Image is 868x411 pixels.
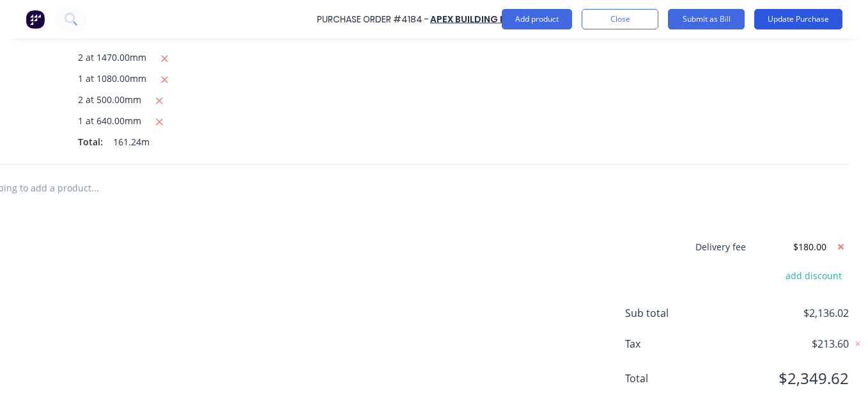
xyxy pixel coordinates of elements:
button: Submit as Bill [668,9,745,29]
div: Purchase Order #4184 - [317,13,429,26]
span: 1 at 1080.00mm [78,72,146,88]
span: 161.24m [113,135,150,149]
input: $0 [756,237,833,256]
span: $2,349.62 [721,367,849,390]
div: Delivery fee [695,240,746,254]
span: 2 at 500.00mm [78,93,141,109]
button: Close [582,9,658,29]
span: 2 at 1470.00mm [78,51,146,67]
span: $2,136.02 [721,305,849,321]
button: Add product [502,9,572,29]
span: Total: [78,135,103,149]
a: Apex Building Products [430,13,551,26]
span: $213.60 [721,336,849,351]
span: 1 at 640.00mm [78,114,141,130]
button: add discount [778,267,849,284]
button: Update Purchase [754,9,842,29]
span: Sub total [625,305,721,321]
span: Total [625,371,721,386]
span: Tax [625,336,721,351]
img: Factory [26,10,45,29]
